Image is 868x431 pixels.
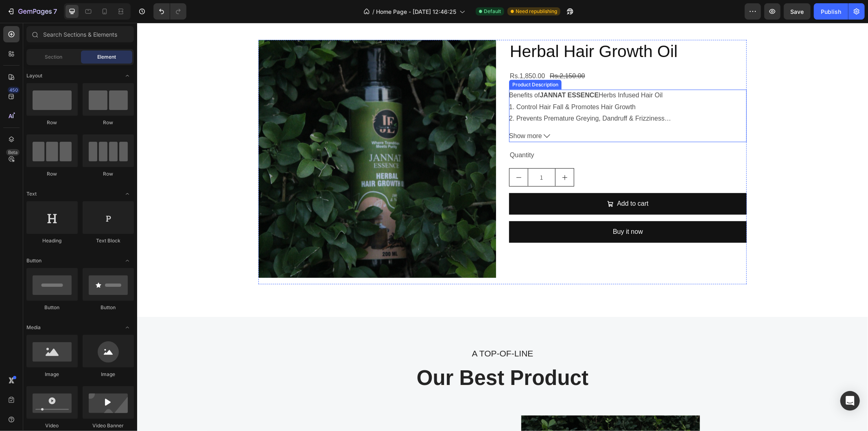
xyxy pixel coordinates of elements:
[83,237,134,244] div: Text Block
[372,126,610,139] div: Quantity
[412,47,448,60] div: Rs.2,150.00
[391,146,418,163] input: quantity
[83,170,134,178] div: Row
[372,146,391,163] button: decrement
[26,257,42,264] span: Button
[821,7,841,16] div: Publish
[121,321,134,334] span: Toggle open
[121,341,610,369] h2: Our Best Product
[26,371,78,378] div: Image
[121,254,134,267] span: Toggle open
[814,3,848,20] button: Publish
[26,72,42,79] span: Layout
[26,237,78,244] div: Heading
[372,7,374,16] span: /
[26,422,78,429] div: Video
[137,23,868,431] iframe: Design area
[372,198,610,220] button: Buy it now
[6,149,20,156] div: Beta
[83,422,134,429] div: Video Banner
[26,119,78,126] div: Row
[840,391,860,411] div: Open Intercom Messenger
[372,108,405,119] span: Show more
[376,7,456,16] span: Home Page - [DATE] 12:46:25
[153,3,186,20] div: Undo/Redo
[372,69,527,134] p: Benefits of Herbs Infused Hair Oil 1. Control Hair Fall & Promotes Hair Growth 2. Prevents Premat...
[97,53,116,61] span: Element
[516,8,557,15] span: Need republishing
[83,304,134,311] div: Button
[26,170,78,178] div: Row
[53,7,57,16] p: 7
[403,69,462,76] strong: JANNAT ESSENCE
[480,175,511,187] div: Add to cart
[122,324,609,337] p: A TOP-OF-LINE
[26,190,37,198] span: Text
[418,146,437,163] button: increment
[372,108,610,119] button: Show more
[26,26,134,42] input: Search Sections & Elements
[83,119,134,126] div: Row
[791,8,804,15] span: Save
[8,87,20,93] div: 450
[476,203,506,215] div: Buy it now
[3,3,61,20] button: 7
[121,69,134,82] span: Toggle open
[372,170,610,192] button: Add to cart
[374,58,423,66] div: Product Description
[784,3,811,20] button: Save
[26,304,78,311] div: Button
[121,187,134,200] span: Toggle open
[45,53,63,61] span: Section
[26,324,41,331] span: Media
[372,47,409,60] div: Rs.1,850.00
[83,371,134,378] div: Image
[484,8,501,15] span: Default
